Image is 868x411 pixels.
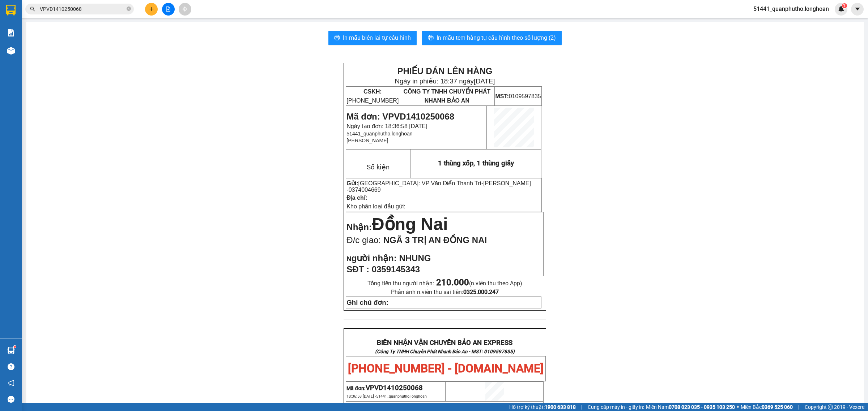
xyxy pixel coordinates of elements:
span: Cung cấp máy in - giấy in: [588,403,644,411]
span: Miền Nam [646,403,735,411]
span: close-circle [127,7,131,11]
span: Phản ánh n.viên thu sai tiền: [391,289,499,295]
span: [PERSON_NAME] [346,138,388,143]
span: In mẫu tem hàng tự cấu hình theo số lượng (2) [437,33,556,42]
span: caret-down [854,6,861,12]
span: printer [334,35,340,42]
strong: 0325.000.247 [463,289,499,295]
strong: 0708 023 035 - 0935 103 250 [669,404,735,410]
strong: CSKH: [363,88,382,95]
span: ⚪️ [737,406,739,408]
img: warehouse-icon [7,47,15,55]
span: 0359145343 [372,264,420,274]
strong: Địa chỉ: [346,195,367,201]
span: close-circle [127,6,131,13]
span: Đồng Nai [372,215,448,234]
strong: 210.000 [436,277,469,287]
span: [PERSON_NAME] - [346,180,531,193]
button: caret-down [851,3,864,16]
span: - [346,180,531,193]
span: gười nhận: [352,253,397,263]
span: NHUNG [399,253,431,263]
button: aim [179,3,191,16]
span: Mã đơn: VPVD1410250068 [346,112,454,121]
strong: PHIẾU DÁN LÊN HÀNG [397,66,492,76]
span: [GEOGRAPHIC_DATA]: VP Văn Điển Thanh Trì [358,180,482,186]
span: CÔNG TY TNHH CHUYỂN PHÁT NHANH BẢO AN [403,88,490,104]
span: question-circle [8,363,14,370]
span: Nhận: [346,222,372,232]
span: 0109597835 [495,93,541,99]
span: NGÃ 3 TRỊ AN ĐỒNG NAI [383,235,487,245]
span: 51441_quanphutho.longhoan [346,131,412,137]
strong: N [346,255,396,263]
span: Ngày tạo đơn: 18:36:58 [DATE] [346,123,427,129]
span: Kho phân loại đầu gửi: [346,203,405,209]
button: printerIn mẫu biên lai tự cấu hình [328,31,417,45]
span: Mã đơn: [346,385,423,391]
span: 1 thùng xốp, 1 thùng giấy [438,159,514,167]
sup: 1 [14,346,16,348]
span: Hỗ trợ kỹ thuật: [509,403,576,411]
span: VPVD1410250068 [366,384,423,392]
span: Miền Bắc [741,403,793,411]
span: Đ/c giao: [346,235,383,245]
span: copyright [828,404,833,410]
span: plus [149,7,154,12]
button: plus [145,3,158,16]
span: 51441_quanphutho.longhoan [748,4,835,13]
strong: 1900 633 818 [545,404,576,410]
span: [PHONE_NUMBER] [346,88,399,104]
input: Tìm tên, số ĐT hoặc mã đơn [40,5,125,13]
span: 0374004669 [349,187,381,193]
span: Ngày in phiếu: 18:37 ngày [395,77,495,85]
span: | [581,403,582,411]
span: file-add [166,7,171,12]
strong: (Công Ty TNHH Chuyển Phát Nhanh Bảo An - MST: 0109597835) [375,349,515,354]
span: [PHONE_NUMBER] - [DOMAIN_NAME] [348,362,544,375]
strong: SĐT : [346,264,369,274]
span: notification [8,380,14,386]
span: Tổng tiền thu người nhận: [367,280,522,287]
span: (n.viên thu theo App) [436,280,522,287]
span: [DATE] [474,77,495,85]
sup: 1 [842,3,847,8]
span: In mẫu biên lai tự cấu hình [343,33,411,42]
span: | [798,403,799,411]
strong: 0369 525 060 [762,404,793,410]
span: 18:36:58 [DATE] - [346,394,427,399]
button: printerIn mẫu tem hàng tự cấu hình theo số lượng (2) [422,31,562,45]
img: logo-vxr [6,5,16,16]
span: printer [428,35,434,42]
span: Số kiện [367,163,390,171]
img: warehouse-icon [7,347,15,354]
strong: Gửi: [346,180,358,186]
strong: BIÊN NHẬN VẬN CHUYỂN BẢO AN EXPRESS [377,339,512,347]
img: solution-icon [7,29,15,36]
span: 1 [843,3,846,8]
strong: MST: [495,93,509,99]
strong: Ghi chú đơn: [346,299,388,306]
img: icon-new-feature [838,6,844,12]
span: aim [182,7,187,12]
button: file-add [162,3,175,16]
span: message [8,396,14,403]
span: 51441_quanphutho.longhoan [376,394,427,399]
span: search [30,7,35,12]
